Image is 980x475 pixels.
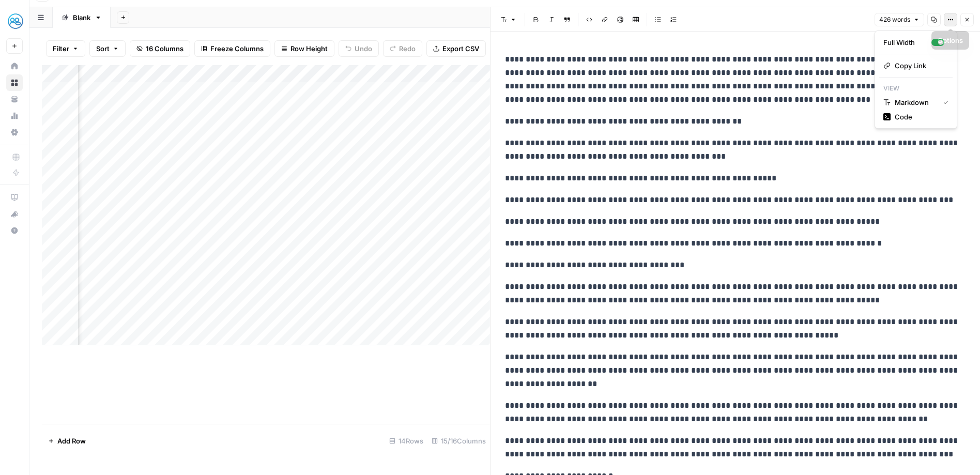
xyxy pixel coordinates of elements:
[146,43,183,54] span: 16 Columns
[210,43,264,54] span: Freeze Columns
[89,40,126,57] button: Sort
[73,12,90,23] div: Blank
[6,58,23,74] a: Home
[6,206,23,222] button: What's new?
[274,40,334,57] button: Row Height
[938,35,963,45] div: Options
[7,206,22,222] div: What's new?
[194,40,270,57] button: Freeze Columns
[427,433,490,449] div: 15/16 Columns
[42,433,92,449] button: Add Row
[57,436,86,446] span: Add Row
[883,37,931,48] div: Full Width
[355,43,372,54] span: Undo
[130,40,190,57] button: 16 Columns
[96,43,110,54] span: Sort
[442,43,479,54] span: Export CSV
[399,43,416,54] span: Redo
[6,222,23,239] button: Help + Support
[879,82,953,95] p: View
[875,13,924,26] button: 426 words
[6,74,23,91] a: Browse
[290,43,328,54] span: Row Height
[53,43,69,54] span: Filter
[895,112,944,122] span: Code
[895,97,935,108] span: Markdown
[6,12,25,30] img: MyHealthTeam Logo
[385,433,427,449] div: 14 Rows
[383,40,422,57] button: Redo
[6,124,23,141] a: Settings
[426,40,486,57] button: Export CSV
[46,40,85,57] button: Filter
[895,60,944,71] span: Copy Link
[6,189,23,206] a: AirOps Academy
[6,8,23,34] button: Workspace: MyHealthTeam
[53,7,111,28] a: Blank
[339,40,379,57] button: Undo
[6,91,23,108] a: Your Data
[879,15,910,24] span: 426 words
[6,108,23,124] a: Usage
